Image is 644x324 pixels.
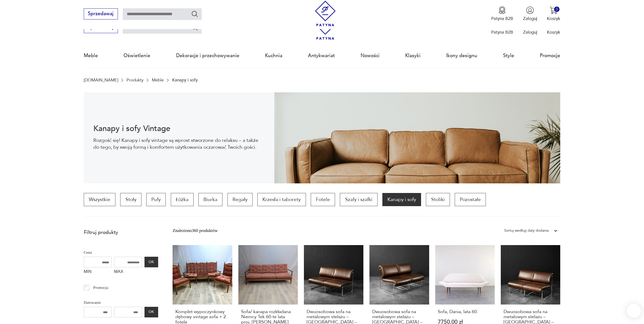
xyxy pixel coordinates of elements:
a: Sprzedawaj [84,26,118,30]
a: Oświetlenie [123,44,150,67]
h1: Kanapy i sofy Vintage [93,125,265,132]
p: Filtruj produkty [84,229,158,236]
a: Ikony designu [446,44,477,67]
div: Znaleziono 360 produktów [173,227,218,234]
h3: Sofa, Dania, lata 60. [438,309,492,314]
a: Regały [227,193,253,206]
button: OK [144,307,158,317]
button: Szukaj [191,24,198,31]
p: Kanapy i sofy [172,78,198,82]
p: Patyna B2B [491,29,513,35]
a: Łóżka [171,193,194,206]
a: Nowości [361,44,380,67]
a: [DOMAIN_NAME] [84,78,118,82]
a: Produkty [127,78,143,82]
a: Style [503,44,514,67]
a: Szafy i szafki [340,193,377,206]
p: Koszyk [547,16,560,21]
a: Pozostałe [455,193,486,206]
a: Antykwariat [308,44,335,67]
a: Sprzedawaj [84,12,118,16]
div: 0 [554,7,559,12]
img: Ikona koszyka [550,6,557,14]
button: Patyna B2B [491,6,513,21]
p: Cena [84,249,158,256]
label: MIN [84,267,112,277]
label: MAX [114,267,142,277]
a: Kanapy i sofy [382,193,421,206]
img: Ikonka użytkownika [526,6,534,14]
p: Koszyk [547,29,560,35]
a: Krzesła i taborety [257,193,306,206]
p: Rozgość się! Kanapy i sofy vintage są wprost stworzone do relaksu – a także do tego, by swoją for... [93,137,265,150]
div: Sortuj według daty dodania [504,227,549,234]
a: Ikona medaluPatyna B2B [491,6,513,21]
button: 0Koszyk [547,6,560,21]
p: Promocja [93,284,108,291]
button: Zaloguj [523,6,537,21]
a: Dekoracje i przechowywanie [176,44,239,67]
a: Kuchnia [265,44,282,67]
p: Patyna B2B [491,16,513,21]
a: Promocje [540,44,560,67]
img: 4dcd11543b3b691785adeaf032051535.jpg [274,92,560,183]
a: Fotele [311,193,335,206]
p: Datowanie [84,299,158,306]
button: Sprzedawaj [84,8,118,19]
a: Stoły [120,193,141,206]
button: OK [144,257,158,267]
iframe: Smartsupp widget button [627,304,641,318]
a: Pufy [146,193,166,206]
img: Patyna - sklep z meblami i dekoracjami vintage [313,1,338,26]
button: Szukaj [191,10,198,17]
p: Zaloguj [523,16,537,21]
a: Stoliki [426,193,450,206]
a: Wszystkie [84,193,115,206]
a: Meble [152,78,164,82]
img: Ikona medalu [498,6,506,14]
a: Biurka [198,193,222,206]
a: Meble [84,44,98,67]
a: Klasyki [405,44,421,67]
p: Zaloguj [523,29,537,35]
